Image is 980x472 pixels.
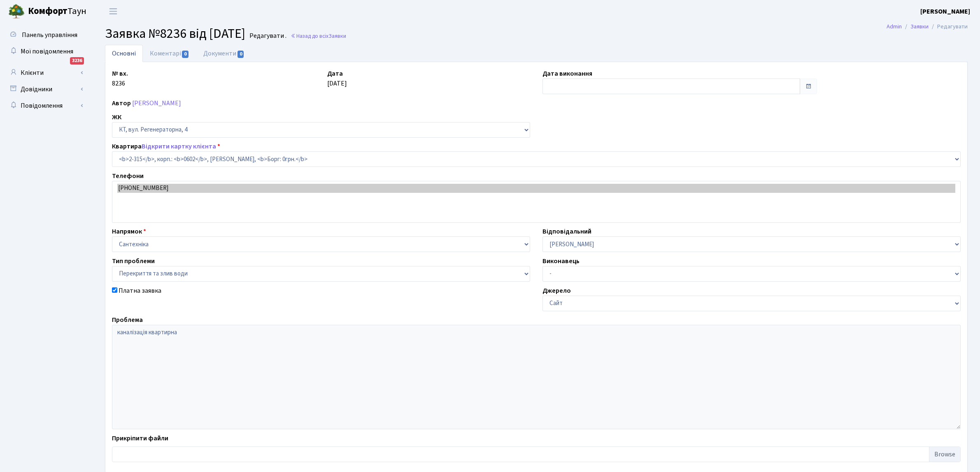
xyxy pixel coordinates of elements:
[105,24,245,43] span: Заявка №8236 від [DATE]
[321,69,536,94] div: [DATE]
[112,227,146,236] label: Напрямок
[112,315,143,325] label: Проблема
[874,18,980,35] nav: breadcrumb
[196,45,251,62] a: Документи
[112,256,155,266] label: Тип проблеми
[112,69,128,79] label: № вх.
[28,5,86,19] span: Таун
[8,3,25,20] img: logo.png
[106,69,321,94] div: 8236
[103,5,123,18] button: Переключити навігацію
[542,256,580,266] label: Виконавець
[887,22,902,31] a: Admin
[182,51,189,58] span: 0
[4,43,86,60] a: Мої повідомлення3236
[4,81,86,97] a: Довідники
[112,325,961,429] textarea: каналізація квартирна
[910,22,929,31] a: Заявки
[112,151,961,167] select: )
[112,266,530,282] select: )
[112,171,144,181] label: Телефони
[237,51,244,58] span: 0
[143,45,196,62] a: Коментарі
[22,30,77,39] span: Панель управління
[248,32,286,40] small: Редагувати .
[70,57,84,65] div: 3236
[119,286,161,296] label: Платна заявка
[4,65,86,81] a: Клієнти
[4,97,86,114] a: Повідомлення
[105,45,143,62] a: Основні
[328,32,346,40] span: Заявки
[142,142,216,151] a: Відкрити картку клієнта
[929,22,968,31] li: Редагувати
[542,286,571,296] label: Джерело
[28,5,68,18] b: Комфорт
[21,47,73,56] span: Мої повідомлення
[112,433,168,443] label: Прикріпити файли
[920,7,970,16] a: [PERSON_NAME]
[132,99,181,108] a: [PERSON_NAME]
[112,112,121,122] label: ЖК
[327,69,343,79] label: Дата
[542,69,592,79] label: Дата виконання
[291,32,346,40] a: Назад до всіхЗаявки
[4,27,86,43] a: Панель управління
[117,184,955,193] option: [PHONE_NUMBER]
[112,141,220,151] label: Квартира
[542,227,591,236] label: Відповідальний
[112,98,131,108] label: Автор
